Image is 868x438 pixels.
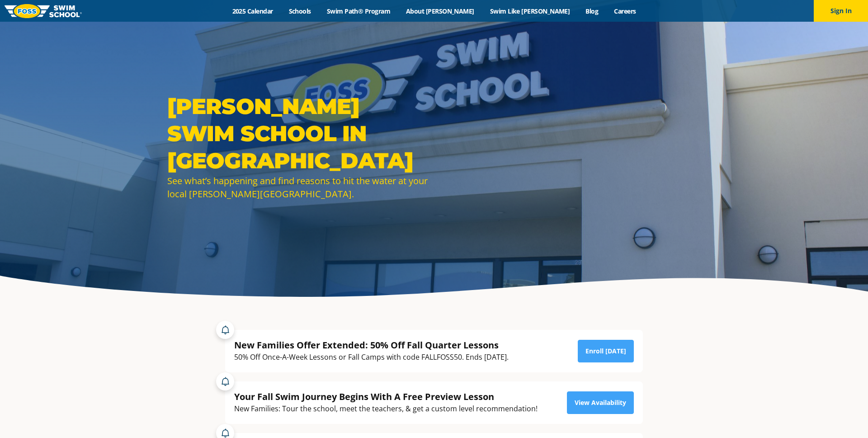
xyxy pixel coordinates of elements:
[167,174,429,200] div: See what’s happening and find reasons to hit the water at your local [PERSON_NAME][GEOGRAPHIC_DATA].
[482,7,578,15] a: Swim Like [PERSON_NAME]
[234,339,509,351] div: New Families Offer Extended: 50% Off Fall Quarter Lessons
[578,7,606,15] a: Blog
[606,7,644,15] a: Careers
[234,403,538,415] div: New Families: Tour the school, meet the teachers, & get a custom level recommendation!
[5,4,82,18] img: FOSS Swim School Logo
[234,351,509,363] div: 50% Off Once-A-Week Lessons or Fall Camps with code FALLFOSS50. Ends [DATE].
[224,7,281,15] a: 2025 Calendar
[167,93,429,174] h1: [PERSON_NAME] Swim School in [GEOGRAPHIC_DATA]
[567,391,634,414] a: View Availability
[319,7,398,15] a: Swim Path® Program
[398,7,482,15] a: About [PERSON_NAME]
[234,390,538,403] div: Your Fall Swim Journey Begins With A Free Preview Lesson
[281,7,319,15] a: Schools
[578,340,634,362] a: Enroll [DATE]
